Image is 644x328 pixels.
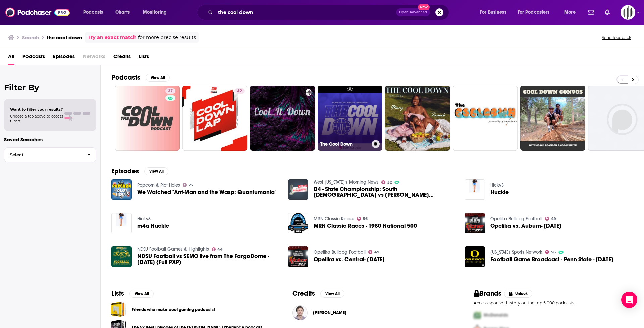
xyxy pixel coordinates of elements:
img: Opelika vs. Auburn- September 4, 2025 [465,213,485,233]
span: Networks [83,51,105,65]
span: Opelika vs. Auburn- [DATE] [490,223,561,229]
a: Friends who make cool gaming podcasts! [132,306,215,313]
button: open menu [475,7,515,18]
h2: Episodes [111,167,139,175]
span: Podcasts [83,8,103,17]
span: Open Advanced [399,11,427,14]
a: NDSU Football Games & Highlights [137,246,209,252]
img: Podchaser - Follow, Share and Rate Podcasts [5,6,70,19]
span: Monitoring [143,8,167,17]
input: Search podcasts, credits, & more... [215,7,396,18]
button: Dave FinocchioDave Finocchio [292,302,452,323]
h3: the cool down [47,34,82,41]
div: Search podcasts, credits, & more... [203,5,455,20]
button: open menu [559,7,584,18]
button: Open AdvancedNew [396,8,430,16]
span: More [564,8,576,17]
button: View All [144,167,168,175]
a: MRN Classic Races - 1980 National 500 [314,223,417,229]
p: Saved Searches [4,136,96,143]
h2: Lists [111,289,124,298]
a: Hicky3 [137,216,151,222]
a: Dave Finocchio [292,305,308,320]
div: Open Intercom Messenger [621,292,637,308]
a: Friends who make cool gaming podcasts! [111,302,126,317]
span: 37 [168,88,173,95]
span: 44 [217,248,223,251]
a: Huckle [490,189,509,195]
h3: The Cool Down [320,141,369,147]
span: Select [4,153,82,157]
span: Opelika vs. Central- [DATE] [314,256,385,262]
span: 52 [387,181,392,184]
button: open menu [138,7,175,18]
a: Try an exact match [88,34,137,41]
a: Opelika Bulldog Football [490,216,542,222]
a: 37 [165,88,175,94]
h2: Credits [292,289,315,298]
h2: Filter By [4,83,96,92]
span: McDonalds [484,312,508,318]
a: 42 [234,88,245,94]
a: Show notifications dropdown [585,7,597,18]
span: NDSU Football vs SEMO live from The FargoDome - [DATE] (Full PXP) [137,253,280,265]
img: Football Game Broadcast - Penn State - 9/27/25 [465,246,485,267]
a: The Cool Down [318,86,383,151]
span: 56 [551,251,556,254]
button: open menu [513,7,559,18]
a: CreditsView All [292,289,344,298]
span: Football Game Broadcast - Penn State - [DATE] [490,256,613,262]
a: Podcasts [22,51,45,65]
a: 56 [545,250,556,254]
a: Popcorn & Plot Holes [137,182,180,188]
img: We Watched "Ant-Man and the Wasp: Quantumania" [111,179,132,200]
img: NDSU Football vs SEMO live from The FargoDome - September 13th, 2025 (Full PXP) [111,246,132,267]
a: MRN Classic Races - 1980 National 500 [288,213,309,233]
a: Dave Finocchio [313,310,346,315]
a: Hicky3 [490,182,504,188]
a: ListsView All [111,289,154,298]
button: Unlock [504,290,533,298]
a: Show notifications dropdown [602,7,612,18]
span: For Podcasters [518,8,550,17]
a: 44 [212,247,223,251]
a: EpisodesView All [111,167,168,175]
span: 23 [189,184,193,187]
h2: Brands [474,289,501,298]
a: 23 [183,183,193,187]
span: Logged in as gpg2 [621,5,635,20]
img: Opelika vs. Central- October 18, 2024 [288,246,309,267]
span: Choose a tab above to access filters. [10,114,63,123]
span: 56 [363,217,368,220]
span: All [8,51,14,65]
a: We Watched "Ant-Man and the Wasp: Quantumania" [137,189,276,195]
a: 49 [368,250,379,254]
span: 49 [551,217,556,220]
a: 52 [381,180,392,184]
button: Send feedback [600,35,633,40]
a: PodcastsView All [111,73,170,82]
img: D4 - State Championship: South Christian vs Harper Woods [288,179,309,200]
span: Charts [115,8,130,17]
a: Lists [139,51,149,65]
a: MRN Classic Races [314,216,354,222]
span: [PERSON_NAME] [313,310,346,315]
a: m4a Huckle [137,223,169,229]
a: Opelika vs. Auburn- September 4, 2025 [490,223,561,229]
span: 42 [237,88,242,95]
p: Access sponsor history on the top 5,000 podcasts. [474,300,633,306]
a: Credits [113,51,131,65]
button: View All [129,290,154,298]
a: 49 [545,217,556,221]
img: m4a Huckle [111,213,132,233]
